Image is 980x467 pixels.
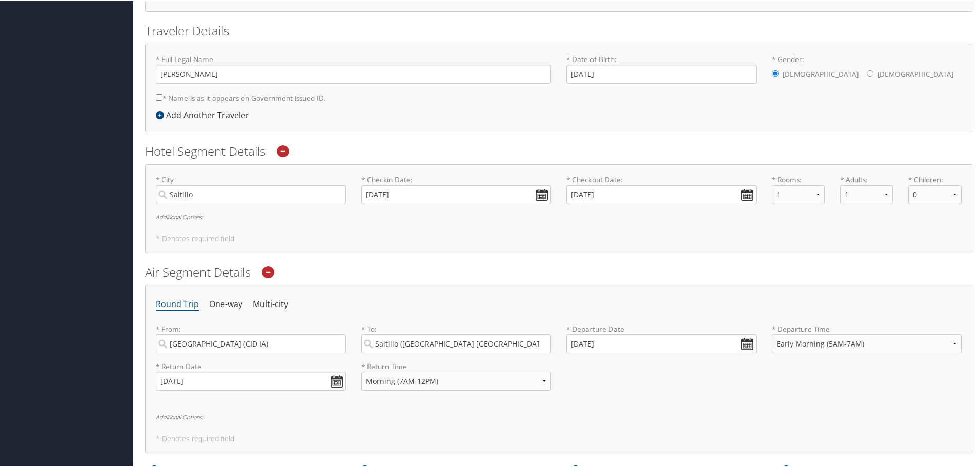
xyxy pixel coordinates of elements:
h6: Additional Options: [156,413,962,419]
label: * Checkout Date: [566,174,757,203]
input: City or Airport Code [156,333,346,352]
label: [DEMOGRAPHIC_DATA] [877,64,953,83]
label: * Return Time [361,360,552,371]
label: * From: [156,323,346,352]
label: * Departure Time [772,323,962,360]
label: * Name is as it appears on Government issued ID. [156,88,326,107]
h5: * Denotes required field [156,234,962,241]
input: * Gender:[DEMOGRAPHIC_DATA][DEMOGRAPHIC_DATA] [772,69,779,76]
li: One-way [209,294,242,313]
input: * Gender:[DEMOGRAPHIC_DATA][DEMOGRAPHIC_DATA] [867,69,873,76]
h6: Additional Options: [156,213,962,219]
input: MM/DD/YYYY [566,333,757,352]
label: * Departure Date [566,323,757,333]
label: * Date of Birth: [566,53,757,83]
label: * Checkin Date: [361,174,552,203]
label: * Children: [908,174,961,184]
input: * Date of Birth: [566,64,757,83]
label: * Gender: [772,53,962,84]
li: Multi-city [253,294,288,313]
h2: Traveler Details [145,21,972,38]
input: * Checkout Date: [566,184,757,203]
h5: * Denotes required field [156,434,962,441]
label: * Return Date [156,360,346,371]
label: * City [156,174,346,203]
label: * Adults: [840,174,893,184]
label: * Rooms: [772,174,825,184]
input: * Full Legal Name [156,64,551,83]
label: * To: [361,323,552,352]
h2: Hotel Segment Details [145,141,972,159]
input: * Checkin Date: [361,184,552,203]
select: * Departure Time [772,333,962,352]
h2: Air Segment Details [145,262,972,280]
input: MM/DD/YYYY [156,371,346,390]
li: Round Trip [156,294,199,313]
input: * Name is as it appears on Government issued ID. [156,93,162,100]
input: City or Airport Code [361,333,552,352]
label: * Full Legal Name [156,53,551,83]
label: [DEMOGRAPHIC_DATA] [783,64,859,83]
div: Add Another Traveler [156,108,254,120]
